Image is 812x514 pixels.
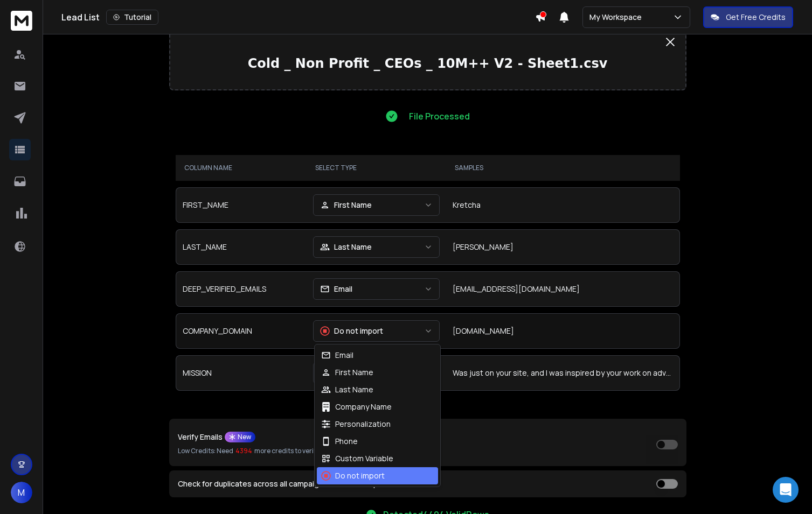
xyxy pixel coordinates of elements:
div: Lead List [61,10,535,25]
td: COMPANY_DOMAIN [176,313,307,349]
button: Tutorial [106,10,158,25]
div: Last Name [320,242,372,252]
p: Verify Emails [178,433,223,441]
div: Phone [321,436,358,447]
div: New [225,432,255,442]
div: Personalization [321,419,391,429]
th: COLUMN NAME [176,155,307,181]
td: [PERSON_NAME] [446,229,679,265]
div: Last Name [321,384,373,395]
div: Email [321,350,353,361]
td: FIRST_NAME [176,187,307,223]
p: My Workspace [589,12,646,23]
div: First Name [321,367,373,378]
div: Email [320,284,352,294]
span: M [11,482,32,503]
td: [EMAIL_ADDRESS][DOMAIN_NAME] [446,271,679,307]
th: SAMPLES [446,155,679,181]
td: LAST_NAME [176,229,307,265]
p: Low Credits: Need more credits to verify leads. [178,445,389,457]
td: DEEP_VERIFIED_EMAILS [176,271,307,307]
p: Get Free Credits [726,12,786,23]
th: SELECT TYPE [307,155,446,181]
div: Company Name [321,402,392,412]
p: Cold _ Non Profit _ CEOs _ 10M++ V2 - Sheet1.csv [179,55,677,72]
div: Open Intercom Messenger [773,477,799,503]
td: Was just on your site, and I was inspired by your work on advancing educational technology and in... [446,355,679,391]
td: [DOMAIN_NAME] [446,313,679,349]
div: Do not import [321,470,385,481]
div: First Name [320,200,372,210]
p: File Processed [409,110,470,123]
span: 4394 [235,447,252,455]
label: Check for duplicates across all campaigns in this workspace [178,480,391,488]
div: Do not import [320,326,383,336]
td: MISSION [176,355,307,391]
td: Kretcha [446,187,679,223]
div: Custom Variable [321,453,393,464]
